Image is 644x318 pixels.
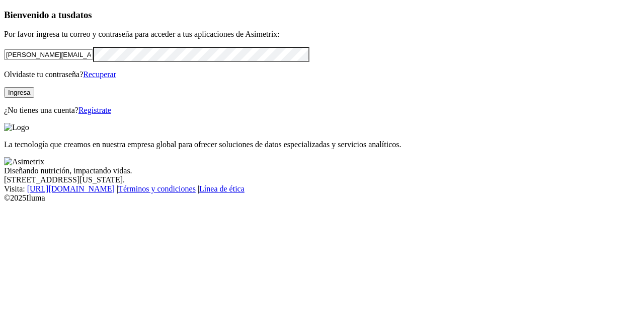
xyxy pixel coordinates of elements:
[118,184,196,193] a: Términos y condiciones
[4,123,29,132] img: Logo
[4,49,93,60] input: Tu correo
[4,194,640,203] div: © 2025 Iluma
[83,70,116,79] a: Recuperar
[4,140,640,149] p: La tecnología que creamos en nuestra empresa global para ofrecer soluciones de datos especializad...
[4,106,640,115] p: ¿No tienes una cuenta?
[4,184,640,194] div: Visita : | |
[4,175,640,184] div: [STREET_ADDRESS][US_STATE].
[78,106,111,114] a: Regístrate
[4,10,640,21] h3: Bienvenido a tus
[4,166,640,175] div: Diseñando nutrición, impactando vidas.
[4,30,640,39] p: Por favor ingresa tu correo y contraseña para acceder a tus aplicaciones de Asimetrix:
[4,70,640,79] p: Olvidaste tu contraseña?
[27,184,115,193] a: [URL][DOMAIN_NAME]
[4,87,34,98] button: Ingresa
[70,10,92,20] span: datos
[4,157,44,166] img: Asimetrix
[199,184,245,193] a: Línea de ética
